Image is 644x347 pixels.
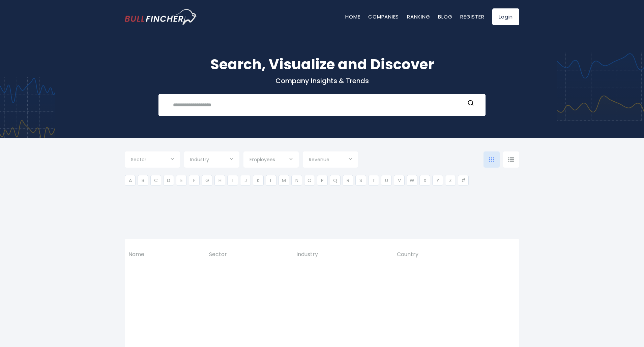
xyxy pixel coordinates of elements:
[266,175,276,186] li: L
[304,175,315,186] li: O
[125,9,197,25] a: Go to homepage
[214,175,225,186] li: H
[131,154,174,166] input: Selection
[407,13,430,20] a: Ranking
[394,175,405,186] li: V
[460,13,484,20] a: Register
[240,175,251,186] li: J
[138,175,148,186] li: B
[291,175,302,186] li: N
[202,175,212,186] li: G
[381,175,392,186] li: U
[125,76,519,85] p: Company Insights & Trends
[176,175,187,186] li: E
[407,175,417,186] li: W
[345,13,360,20] a: Home
[466,100,475,108] button: Search
[279,175,289,186] li: M
[330,175,341,186] li: Q
[432,175,443,186] li: Y
[293,247,393,262] th: Industry
[309,154,352,166] input: Selection
[309,157,329,163] span: Revenue
[131,157,146,163] span: Sector
[163,175,174,186] li: D
[508,157,514,162] img: icon-comp-list-view.svg
[317,175,328,186] li: P
[489,157,494,162] img: icon-comp-grid.svg
[250,154,293,166] input: Selection
[368,175,379,186] li: T
[492,8,519,25] a: Login
[205,247,293,262] th: Sector
[150,175,161,186] li: C
[253,175,264,186] li: K
[250,157,275,163] span: Employees
[189,175,200,186] li: F
[125,54,519,75] h1: Search, Visualize and Discover
[125,247,205,262] th: Name
[458,175,469,186] li: #
[190,154,233,166] input: Selection
[438,13,452,20] a: Blog
[125,9,197,25] img: bullfincher logo
[445,175,456,186] li: Z
[125,175,136,186] li: A
[227,175,238,186] li: I
[355,175,366,186] li: S
[190,157,209,163] span: Industry
[343,175,353,186] li: R
[419,175,430,186] li: X
[368,13,399,20] a: Companies
[393,247,494,262] th: Country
